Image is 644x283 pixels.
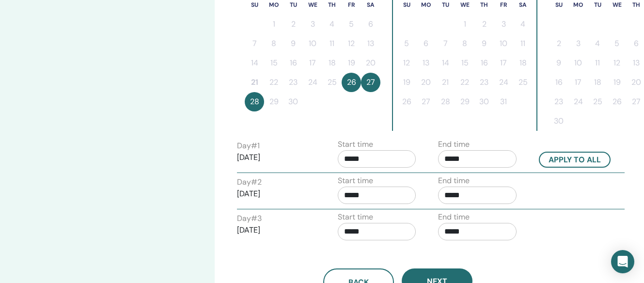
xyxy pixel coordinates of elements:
[588,34,607,53] button: 4
[361,53,380,73] button: 20
[237,188,315,200] p: [DATE]
[549,92,568,111] button: 23
[513,34,533,53] button: 11
[303,73,322,92] button: 24
[513,73,533,92] button: 25
[245,73,264,92] button: 21
[322,34,342,53] button: 11
[303,15,322,34] button: 3
[264,73,283,92] button: 22
[342,34,361,53] button: 12
[416,34,436,53] button: 6
[237,224,315,236] p: [DATE]
[245,92,264,111] button: 28
[607,53,627,73] button: 12
[607,92,627,111] button: 26
[338,211,373,223] label: Start time
[237,213,262,224] label: Day # 3
[494,15,513,34] button: 3
[438,175,470,187] label: End time
[245,53,264,73] button: 14
[549,53,568,73] button: 9
[397,92,416,111] button: 26
[397,53,416,73] button: 12
[494,92,513,111] button: 31
[436,53,455,73] button: 14
[455,92,474,111] button: 29
[264,92,283,111] button: 29
[455,53,474,73] button: 15
[322,73,342,92] button: 25
[607,73,627,92] button: 19
[494,34,513,53] button: 10
[283,92,303,111] button: 30
[397,34,416,53] button: 5
[474,15,494,34] button: 2
[549,111,568,131] button: 30
[264,15,283,34] button: 1
[361,34,380,53] button: 13
[494,53,513,73] button: 17
[513,53,533,73] button: 18
[245,34,264,53] button: 7
[455,15,474,34] button: 1
[588,73,607,92] button: 18
[361,73,380,92] button: 27
[416,92,436,111] button: 27
[237,176,262,188] label: Day # 2
[588,53,607,73] button: 11
[237,140,260,152] label: Day # 1
[264,53,283,73] button: 15
[283,73,303,92] button: 23
[342,73,361,92] button: 26
[338,175,373,187] label: Start time
[513,15,533,34] button: 4
[303,53,322,73] button: 17
[455,34,474,53] button: 8
[549,73,568,92] button: 16
[474,73,494,92] button: 23
[568,34,588,53] button: 3
[568,53,588,73] button: 10
[361,15,380,34] button: 6
[338,139,373,150] label: Start time
[539,152,611,168] button: Apply to all
[436,34,455,53] button: 7
[416,73,436,92] button: 20
[474,92,494,111] button: 30
[438,211,470,223] label: End time
[607,34,627,53] button: 5
[494,73,513,92] button: 24
[303,34,322,53] button: 10
[611,250,634,273] div: Open Intercom Messenger
[588,92,607,111] button: 25
[438,139,470,150] label: End time
[397,73,416,92] button: 19
[283,34,303,53] button: 9
[568,73,588,92] button: 17
[264,34,283,53] button: 8
[342,15,361,34] button: 5
[322,15,342,34] button: 4
[455,73,474,92] button: 22
[237,152,315,163] p: [DATE]
[474,34,494,53] button: 9
[416,53,436,73] button: 13
[568,92,588,111] button: 24
[283,53,303,73] button: 16
[342,53,361,73] button: 19
[436,92,455,111] button: 28
[322,53,342,73] button: 18
[474,53,494,73] button: 16
[549,34,568,53] button: 2
[436,73,455,92] button: 21
[283,15,303,34] button: 2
